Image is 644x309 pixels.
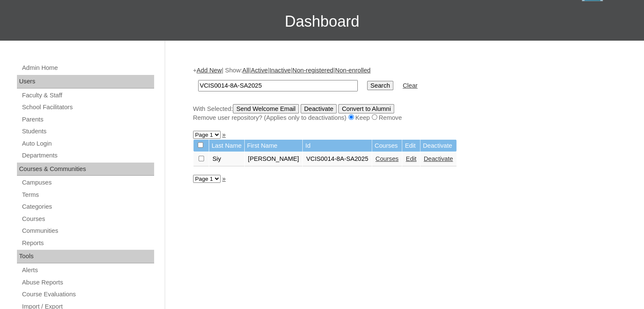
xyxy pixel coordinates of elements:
a: Categories [21,201,154,212]
a: Parents [21,114,154,125]
a: Non-enrolled [335,67,370,74]
a: Active [251,67,268,74]
a: Communities [21,226,154,236]
a: Clear [403,82,417,89]
a: Non-registered [292,67,333,74]
a: Edit [406,155,416,162]
a: Faculty & Staff [21,90,154,101]
a: Admin Home [21,63,154,73]
td: Courses [372,140,402,152]
td: Id [303,140,372,152]
div: Tools [17,250,154,263]
input: Send Welcome Email [233,104,299,113]
a: All [242,67,249,74]
td: Siy [209,152,244,166]
div: Users [17,75,154,88]
h3: Dashboard [4,3,640,41]
a: Auto Login [21,138,154,149]
input: Search [367,81,393,90]
a: Abuse Reports [21,277,154,288]
a: Inactive [269,67,291,74]
input: Deactivate [301,104,337,113]
div: With Selected: [193,104,612,122]
a: Departments [21,150,154,161]
a: Add New [196,67,221,74]
input: Search [198,80,358,91]
a: Students [21,126,154,137]
input: Convert to Alumni [338,104,394,113]
a: Campuses [21,177,154,188]
a: » [222,175,226,182]
a: Courses [21,214,154,224]
td: [PERSON_NAME] [245,152,303,166]
td: Deactivate [420,140,456,152]
td: Edit [402,140,420,152]
div: Remove user repository? (Applies only to deactivations) Keep Remove [193,113,612,122]
a: School Facilitators [21,102,154,113]
a: Courses [376,155,399,162]
a: Reports [21,238,154,248]
td: VCIS0014-8A-SA2025 [303,152,372,166]
a: Alerts [21,265,154,276]
td: Last Name [209,140,244,152]
td: First Name [245,140,303,152]
div: Courses & Communities [17,163,154,176]
a: Terms [21,190,154,200]
a: Course Evaluations [21,289,154,300]
a: Deactivate [424,155,453,162]
div: + | Show: | | | | [193,66,612,122]
a: » [222,131,226,138]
